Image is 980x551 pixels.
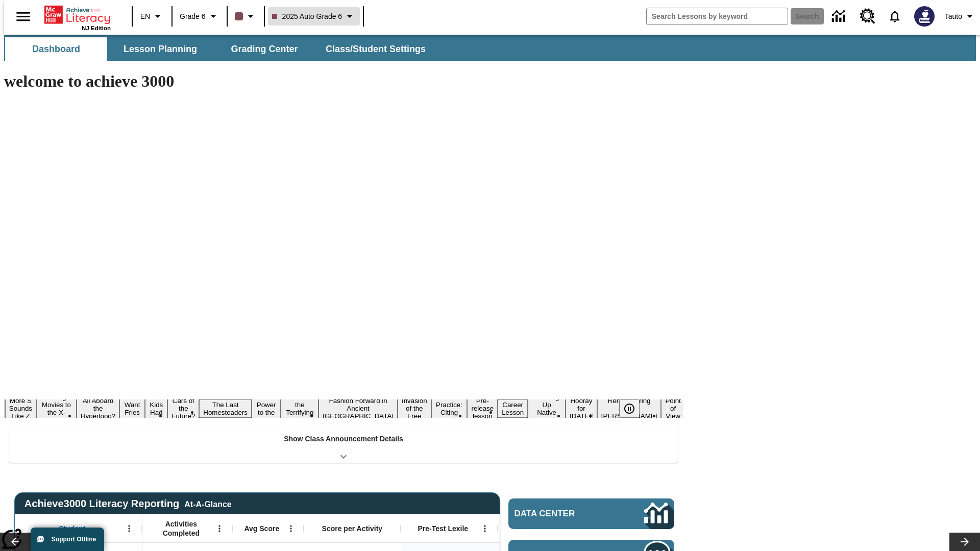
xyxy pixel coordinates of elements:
span: Tauto [945,11,962,22]
span: 2025 Auto Grade 6 [272,11,342,22]
button: Slide 7 Cars of the Future? [167,395,199,421]
span: EN [140,11,150,22]
button: Open Menu [477,521,493,536]
button: Grade: Grade 6, Select a grade [176,7,224,26]
span: Student [59,524,85,533]
button: Slide 18 Remembering Justice O'Connor [597,395,661,421]
a: Home [44,5,111,25]
button: Slide 4 All Aboard the Hyperloop? [77,395,119,421]
button: Slide 3 Taking Movies to the X-Dimension [36,392,77,425]
p: Show Class Announcement Details [284,434,403,444]
button: Class: 2025 Auto Grade 6, Select your class [268,7,360,26]
button: Select a new avatar [908,3,941,30]
img: Avatar [914,6,935,27]
button: Lesson carousel, Next [949,533,980,551]
span: Data Center [514,509,610,519]
button: Class color is dark brown. Change class color [231,7,261,26]
button: Slide 5 Do You Want Fries With That? [119,384,145,433]
button: Slide 2 More S Sounds Like Z [5,395,36,421]
input: search field [647,8,788,24]
span: Grade 6 [180,11,206,22]
button: Class/Student Settings [317,37,434,61]
button: Slide 8 The Last Homesteaders [199,399,252,418]
button: Slide 19 Point of View [661,395,684,421]
span: Activities Completed [148,519,215,538]
div: Home [44,4,111,31]
button: Dashboard [5,37,107,61]
button: Slide 12 The Invasion of the Free CD [398,388,431,429]
div: SubNavbar [4,35,976,61]
button: Slide 6 Dirty Jobs Kids Had To Do [145,384,167,433]
button: Open Menu [283,521,299,536]
button: Slide 14 Pre-release lesson [467,395,498,421]
button: Open Menu [121,521,137,536]
button: Slide 10 Attack of the Terrifying Tomatoes [281,392,318,425]
a: Notifications [881,3,908,30]
a: Data Center [508,498,674,529]
a: Resource Center, Will open in new tab [854,3,881,30]
button: Slide 15 Career Lesson [498,399,528,418]
span: Support Offline [52,536,96,543]
span: Pre-Test Lexile [418,524,469,533]
button: Slide 11 Fashion Forward in Ancient Rome [318,395,398,421]
button: Open side menu [8,2,38,32]
span: Score per Activity [322,524,383,533]
div: Pause [619,399,650,418]
a: Data Center [826,3,854,31]
h1: welcome to achieve 3000 [4,72,683,91]
button: Open Menu [212,521,227,536]
button: Slide 13 Mixed Practice: Citing Evidence [431,392,468,425]
button: Slide 17 Hooray for Constitution Day! [566,395,597,421]
div: SubNavbar [4,37,435,61]
button: Grading Center [213,37,315,61]
button: Language: EN, Select a language [136,7,168,26]
button: Pause [619,399,640,418]
button: Lesson Planning [109,37,211,61]
span: NJ Edition [82,25,111,31]
button: Profile/Settings [941,7,980,26]
span: Achieve3000 Literacy Reporting [24,498,232,510]
button: Support Offline [31,528,104,551]
div: Show Class Announcement Details [9,428,678,463]
div: At-A-Glance [184,498,231,509]
span: Avg Score [244,524,279,533]
button: Slide 16 Cooking Up Native Traditions [528,392,566,425]
button: Slide 9 Solar Power to the People [252,392,281,425]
